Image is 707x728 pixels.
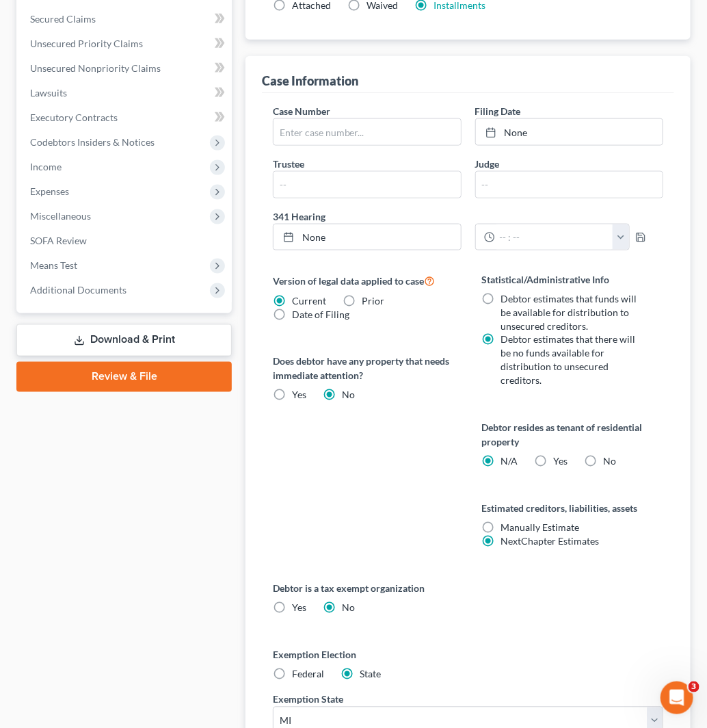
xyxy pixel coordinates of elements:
label: Statistical/Administrative Info [482,272,663,287]
span: Miscellaneous [30,210,91,222]
span: Debtor estimates that funds will be available for distribution to unsecured creditors. [501,293,637,332]
a: Lawsuits [19,81,232,105]
span: Codebtors Insiders & Notices [30,136,155,148]
a: Download & Print [16,324,232,356]
span: Current [292,295,326,307]
span: No [604,456,617,467]
a: Unsecured Priority Claims [19,31,232,56]
label: 341 Hearing [266,209,670,224]
span: No [342,389,355,401]
a: Executory Contracts [19,105,232,130]
input: -- [476,172,663,198]
a: SOFA Review [19,229,232,253]
span: Prior [362,295,384,307]
span: State [360,668,381,680]
span: Secured Claims [30,13,96,25]
label: Filing Date [475,104,521,118]
span: Unsecured Nonpriority Claims [30,62,161,74]
a: Unsecured Nonpriority Claims [19,56,232,81]
span: Income [30,161,62,172]
span: Executory Contracts [30,112,118,123]
span: Date of Filing [292,309,349,320]
div: Case Information [262,73,358,89]
span: Lawsuits [30,87,67,99]
span: Yes [292,602,306,614]
a: Review & File [16,362,232,392]
span: No [342,602,355,614]
label: Trustee [273,157,304,171]
span: Means Test [30,259,77,271]
iframe: Intercom live chat [661,681,693,714]
span: N/A [501,456,518,467]
a: Secured Claims [19,7,232,31]
span: Additional Documents [30,284,126,296]
a: None [476,119,663,145]
span: Unsecured Priority Claims [30,38,143,49]
a: None [274,224,460,250]
input: Enter case number... [274,119,460,145]
span: NextChapter Estimates [501,536,600,547]
label: Does debtor have any property that needs immediate attention? [273,354,454,383]
label: Judge [475,157,500,171]
span: Manually Estimate [501,522,580,534]
label: Estimated creditors, liabilities, assets [482,502,663,516]
span: Yes [554,456,568,467]
label: Exemption Election [273,648,663,662]
input: -- [274,172,460,198]
label: Exemption State [273,692,343,707]
span: Debtor estimates that there will be no funds available for distribution to unsecured creditors. [501,334,636,387]
span: Expenses [30,185,69,197]
label: Version of legal data applied to case [273,272,454,289]
span: 3 [689,681,699,692]
input: -- : -- [495,224,613,250]
span: SOFA Review [30,235,87,246]
span: Yes [292,389,306,401]
label: Case Number [273,104,330,118]
label: Debtor is a tax exempt organization [273,582,663,596]
label: Debtor resides as tenant of residential property [482,421,663,450]
span: Federal [292,668,324,680]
